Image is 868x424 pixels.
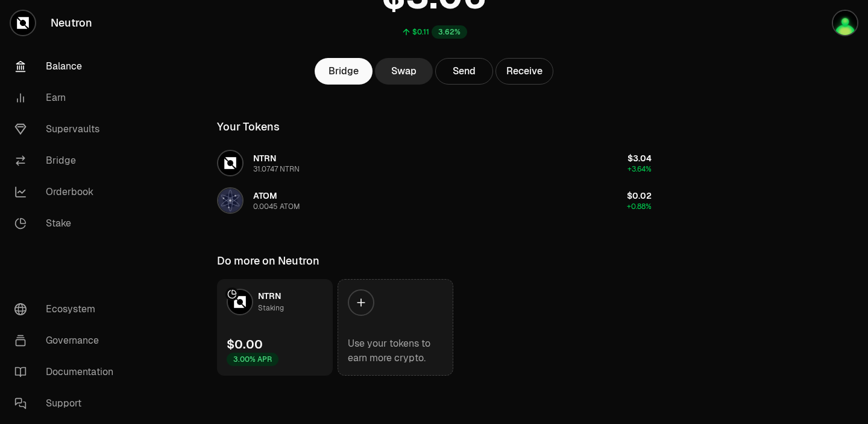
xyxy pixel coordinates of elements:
[315,58,373,85] a: Bridge
[217,252,319,269] div: Do more on Neutron
[435,58,493,85] button: Send
[5,145,130,176] a: Bridge
[227,353,278,366] div: 3.00% APR
[253,153,276,164] span: NTRN
[375,58,433,85] a: Swap
[432,25,467,39] div: 3.62%
[218,151,242,175] img: NTRN Logo
[495,58,553,85] button: Receive
[218,188,242,213] img: ATOM Logo
[210,145,659,181] button: NTRN LogoNTRN31.0747 NTRN$3.04+3.64%
[5,176,130,208] a: Orderbook
[258,302,284,314] div: Staking
[348,336,443,365] div: Use your tokens to earn more crypto.
[627,190,652,201] span: $0.02
[210,182,659,219] button: ATOM LogoATOM0.0045 ATOM$0.02+0.88%
[227,336,263,353] div: $0.00
[253,190,277,201] span: ATOM
[627,202,652,211] span: +0.88%
[5,208,130,239] a: Stake
[5,82,130,114] a: Earn
[217,279,333,376] a: NTRN LogoNTRNStaking$0.003.00% APR
[627,153,652,164] span: $3.04
[253,202,300,211] div: 0.0045 ATOM
[5,51,130,82] a: Balance
[338,279,453,376] a: Use your tokens to earn more crypto.
[253,164,300,174] div: 31.0747 NTRN
[5,356,130,388] a: Documentation
[833,11,857,35] img: Sholnak
[5,388,130,419] a: Support
[5,114,130,145] a: Supervaults
[412,27,429,37] div: $0.11
[217,118,280,135] div: Your Tokens
[5,294,130,325] a: Ecosystem
[627,164,652,174] span: +3.64%
[5,325,130,356] a: Governance
[258,291,281,301] span: NTRN
[228,290,252,314] img: NTRN Logo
